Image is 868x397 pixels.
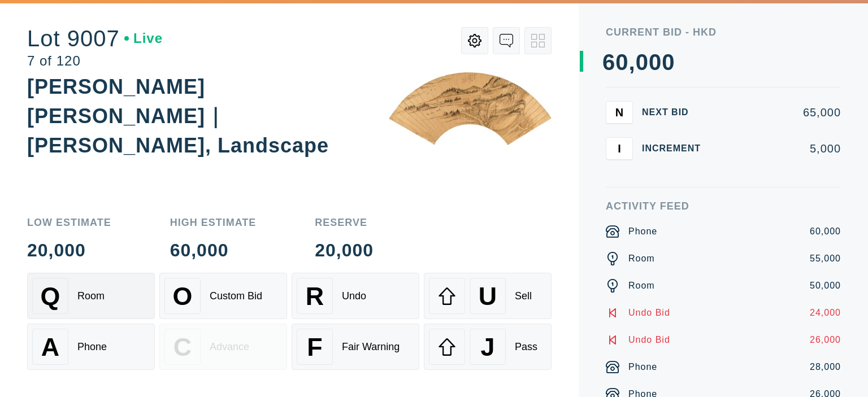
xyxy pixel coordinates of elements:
div: , [629,51,636,277]
div: Room [77,290,105,302]
div: 26,000 [810,333,841,347]
span: U [479,282,497,311]
div: Room [628,252,655,265]
span: F [307,333,322,361]
div: Sell [515,290,532,302]
div: 28,000 [810,360,841,374]
div: 0 [649,51,662,73]
span: Q [41,282,60,311]
div: 60,000 [810,225,841,238]
div: 20,000 [27,241,111,259]
div: Reserve [315,217,374,228]
div: Lot 9007 [27,27,163,50]
button: CAdvance [159,324,287,370]
button: JPass [424,324,552,370]
div: 0 [662,51,675,73]
div: Current Bid - HKD [606,27,841,37]
div: High Estimate [170,217,257,228]
div: 65,000 [719,107,841,118]
div: 50,000 [810,279,841,293]
div: Undo [342,290,366,302]
div: 0 [615,51,628,73]
div: Activity Feed [606,201,841,211]
div: Custom Bid [210,290,262,302]
div: 6 [602,51,615,73]
div: 0 [636,51,649,73]
div: 7 of 120 [27,54,163,68]
div: 5,000 [719,143,841,154]
div: 60,000 [170,241,257,259]
div: 20,000 [315,241,374,259]
div: Low Estimate [27,217,111,228]
div: Next Bid [642,108,710,117]
div: 24,000 [810,306,841,320]
button: USell [424,273,552,319]
div: Undo Bid [628,306,670,320]
button: OCustom Bid [159,273,287,319]
span: C [173,333,192,361]
span: R [306,282,324,311]
span: J [480,333,494,361]
div: Increment [642,144,710,153]
div: Phone [77,341,107,353]
span: I [618,142,621,155]
div: Fair Warning [342,341,400,353]
button: QRoom [27,273,155,319]
div: Phone [628,225,657,238]
div: Live [124,32,163,45]
div: Advance [210,341,249,353]
span: N [615,106,623,119]
span: O [173,282,193,311]
div: Pass [515,341,537,353]
button: FFair Warning [292,324,419,370]
button: APhone [27,324,155,370]
span: A [41,333,59,361]
div: Phone [628,360,657,374]
button: I [606,137,633,160]
div: 55,000 [810,252,841,265]
button: RUndo [292,273,419,319]
button: N [606,101,633,124]
div: Room [628,279,655,293]
div: Undo Bid [628,333,670,347]
div: [PERSON_NAME] [PERSON_NAME]｜[PERSON_NAME], Landscape [27,75,329,157]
